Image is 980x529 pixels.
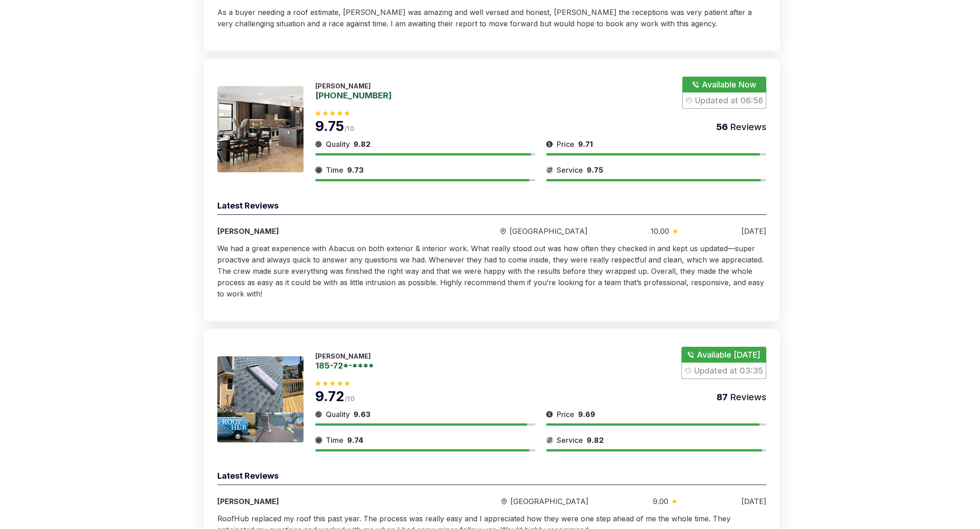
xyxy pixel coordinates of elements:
[728,121,766,132] span: Reviews
[557,435,583,446] span: Service
[217,470,766,485] div: Latest Reviews
[510,226,588,237] span: [GEOGRAPHIC_DATA]
[546,139,553,150] img: slider icon
[716,392,728,403] span: 87
[217,226,437,237] div: [PERSON_NAME]
[347,165,363,175] span: 9.73
[546,409,553,420] img: slider icon
[510,496,588,507] span: [GEOGRAPHIC_DATA]
[587,436,604,445] span: 9.82
[741,496,766,507] div: [DATE]
[347,436,363,445] span: 9.74
[345,395,355,403] span: /10
[653,496,668,507] span: 9.00
[587,165,603,175] span: 9.75
[501,498,507,505] img: slider icon
[353,410,370,419] span: 9.63
[546,435,553,446] img: slider icon
[315,409,322,420] img: slider icon
[217,244,764,298] span: We had a great experience with Abacus on both exterior & interior work. What really stood out was...
[315,82,392,90] p: [PERSON_NAME]
[315,118,344,134] span: 9.75
[673,229,678,233] img: slider icon
[326,435,343,446] span: Time
[315,388,345,404] span: 9.72
[326,165,343,175] span: Time
[217,496,437,507] div: [PERSON_NAME]
[315,435,322,446] img: slider icon
[217,356,304,442] img: 175888055868304.png
[578,140,593,149] span: 9.71
[326,139,350,150] span: Quality
[672,499,677,504] img: slider icon
[651,226,669,237] span: 10.00
[217,86,304,172] img: 175888070675947.jpeg
[578,410,595,419] span: 9.69
[716,121,728,132] span: 56
[557,409,574,420] span: Price
[326,409,350,420] span: Quality
[217,199,766,215] div: Latest Reviews
[557,139,574,150] span: Price
[315,352,374,360] p: [PERSON_NAME]
[315,165,322,175] img: slider icon
[353,140,371,149] span: 9.82
[344,125,354,132] span: /10
[557,165,583,175] span: Service
[315,91,392,99] a: [PHONE_NUMBER]
[546,165,553,175] img: slider icon
[728,392,766,403] span: Reviews
[741,226,766,237] div: [DATE]
[315,139,322,150] img: slider icon
[500,228,506,235] img: slider icon
[217,8,752,28] span: As a buyer needing a roof estimate, [PERSON_NAME] was amazing and well versed and honest, [PERSON...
